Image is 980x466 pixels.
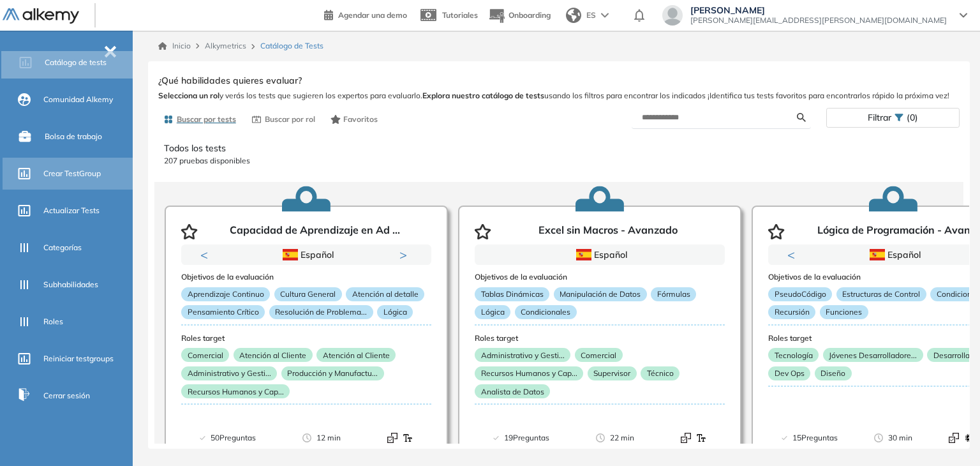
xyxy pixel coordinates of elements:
[43,316,63,327] span: Roles
[181,366,277,380] p: Administrativo y Gesti...
[768,348,819,362] p: Tecnología
[45,131,102,142] span: Bolsa de trabajo
[274,287,342,301] p: Cultura General
[949,433,959,443] img: Format test logo
[387,433,397,443] img: Format test logo
[690,5,947,15] span: [PERSON_NAME]
[291,265,306,267] button: 1
[45,57,107,68] span: Catálogo de tests
[346,287,424,301] p: Atención al detalle
[164,155,954,167] p: 207 pruebas disponibles
[475,334,725,343] h3: Roles target
[205,41,246,50] span: Alkymetrics
[164,142,954,155] p: Todos los tests
[820,305,868,319] p: Funciones
[246,109,320,130] button: Buscar por rol
[316,432,341,444] span: 12 min
[768,287,832,301] p: PseudoCódigo
[324,6,407,22] a: Agendar una demo
[422,91,544,100] b: Explora nuestro catálogo de tests
[888,432,912,444] span: 30 min
[338,10,407,20] span: Agendar una demo
[181,305,265,319] p: Pensamiento Crítico
[43,205,100,216] span: Actualizar Tests
[343,114,378,125] span: Favoritos
[520,248,680,262] div: Español
[610,432,634,444] span: 22 min
[158,74,302,87] span: ¿Qué habilidades quieres evaluar?
[158,109,241,130] button: Buscar por tests
[575,348,623,362] p: Comercial
[504,432,549,444] span: 19 Preguntas
[475,384,550,398] p: Analista de Datos
[898,265,909,267] button: 2
[230,224,400,239] p: Capacidad de Aprendizaje en Ad ...
[586,10,596,21] span: ES
[690,15,947,26] span: [PERSON_NAME][EMAIL_ADDRESS][PERSON_NAME][DOMAIN_NAME]
[964,433,974,443] img: Format test logo
[475,305,510,319] p: Lógica
[813,248,974,262] div: Español
[181,384,290,398] p: Recursos Humanos y Cap...
[43,242,82,253] span: Categorías
[311,265,322,267] button: 2
[787,248,800,261] button: Previous
[43,353,114,365] span: Reiniciar testgroups
[3,8,79,24] img: Logo
[181,334,431,343] h3: Roles target
[43,94,113,105] span: Comunidad Alkemy
[269,305,373,319] p: Resolución de Problema...
[588,366,637,380] p: Supervisor
[283,249,298,260] img: ESP
[475,348,570,362] p: Administrativo y Gesti...
[836,287,926,301] p: Estructuras de Control
[823,348,923,362] p: Jóvenes Desarrolladore...
[475,366,583,380] p: Recursos Humanos y Cap...
[399,248,412,261] button: Next
[768,366,810,380] p: Dev Ops
[576,249,591,260] img: ESP
[158,90,960,101] span: y verás los tests que sugieren los expertos para evaluarlo. usando los filtros para encontrar los...
[601,13,609,18] img: arrow
[870,249,885,260] img: ESP
[475,273,725,282] h3: Objetivos de la evaluación
[43,279,98,290] span: Subhabilidades
[43,390,90,402] span: Cerrar sesión
[641,366,679,380] p: Técnico
[475,287,549,301] p: Tablas Dinámicas
[234,348,313,362] p: Atención al Cliente
[868,109,891,127] span: Filtrar
[158,91,219,100] b: Selecciona un rol
[538,224,678,239] p: Excel sin Macros - Avanzado
[226,248,387,262] div: Español
[181,273,431,282] h3: Objetivos de la evaluación
[177,114,236,125] span: Buscar por tests
[442,10,478,20] span: Tutoriales
[403,433,413,443] img: Format test logo
[681,433,691,443] img: Format test logo
[325,109,383,130] button: Favoritos
[768,305,815,319] p: Recursión
[43,168,101,179] span: Crear TestGroup
[696,433,706,443] img: Format test logo
[281,366,384,380] p: Producción y Manufactu...
[260,40,323,52] span: Catálogo de Tests
[815,366,852,380] p: Diseño
[509,10,551,20] span: Onboarding
[907,109,918,127] span: (0)
[566,8,581,23] img: world
[181,287,270,301] p: Aprendizaje Continuo
[792,432,838,444] span: 15 Preguntas
[265,114,315,125] span: Buscar por rol
[181,348,229,362] p: Comercial
[554,287,647,301] p: Manipulación de Datos
[515,305,577,319] p: Condicionales
[651,287,696,301] p: Fórmulas
[488,2,551,29] button: Onboarding
[377,305,413,319] p: Lógica
[200,248,213,261] button: Previous
[211,432,256,444] span: 50 Preguntas
[878,265,893,267] button: 1
[158,40,191,52] a: Inicio
[316,348,396,362] p: Atención al Cliente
